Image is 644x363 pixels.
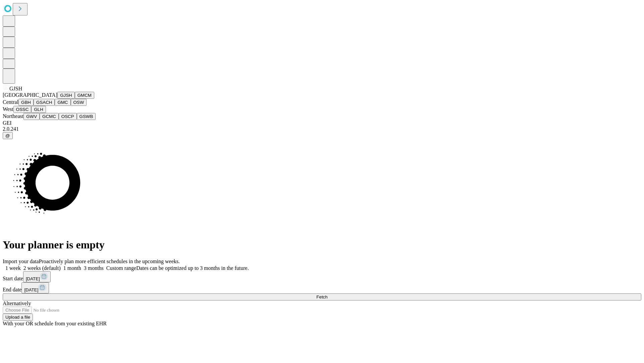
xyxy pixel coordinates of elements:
[316,294,327,299] span: Fetch
[3,300,31,306] span: Alternatively
[5,133,10,138] span: @
[3,293,641,300] button: Fetch
[3,271,641,282] div: Start date
[59,113,77,120] button: OSCP
[3,282,641,293] div: End date
[57,92,75,99] button: GJSH
[3,120,641,126] div: GEI
[3,126,641,132] div: 2.0.241
[55,99,70,106] button: GMC
[106,265,136,271] span: Custom range
[136,265,249,271] span: Dates can be optimized up to 3 months in the future.
[3,92,57,98] span: [GEOGRAPHIC_DATA]
[9,86,22,91] span: GJSH
[84,265,104,271] span: 3 months
[3,106,13,112] span: West
[34,99,55,106] button: GSACH
[24,287,38,292] span: [DATE]
[71,99,87,106] button: OSW
[3,314,33,321] button: Upload a file
[13,106,32,113] button: OSSC
[31,106,46,113] button: GLH
[26,276,40,281] span: [DATE]
[39,258,180,264] span: Proactively plan more efficient schedules in the upcoming weeks.
[75,92,94,99] button: GMCM
[3,113,23,119] span: Northeast
[23,265,61,271] span: 2 weeks (default)
[23,271,51,282] button: [DATE]
[77,113,96,120] button: GSWB
[21,282,49,293] button: [DATE]
[23,113,40,120] button: GWV
[3,132,13,139] button: @
[40,113,59,120] button: GCMC
[3,321,107,326] span: With your OR schedule from your existing EHR
[3,99,18,105] span: Central
[5,265,21,271] span: 1 week
[63,265,81,271] span: 1 month
[3,258,39,264] span: Import your data
[3,239,641,251] h1: Your planner is empty
[18,99,34,106] button: GBH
